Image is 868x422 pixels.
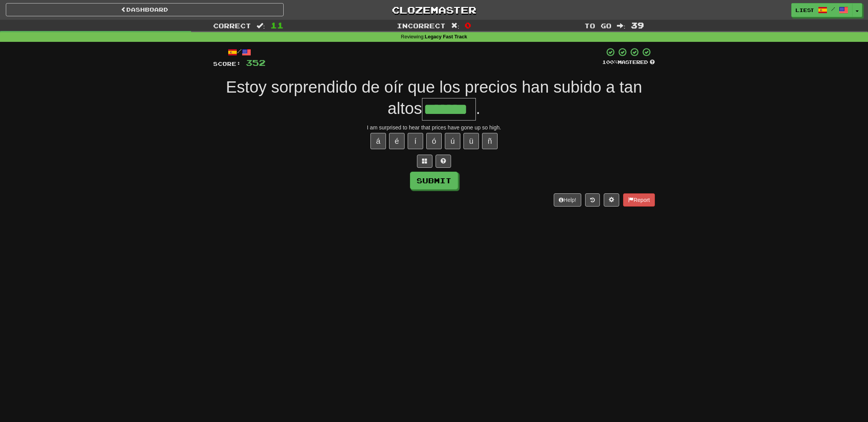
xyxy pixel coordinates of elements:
[417,155,432,168] button: Switch sentence to multiple choice alt+p
[796,7,814,14] span: LiesT
[602,59,655,66] div: Mastered
[436,155,451,168] button: Single letter hint - you only get 1 per sentence and score half the points! alt+h
[397,22,446,29] span: Incorrect
[554,193,581,207] button: Help!
[831,6,835,12] span: /
[426,133,442,149] button: ó
[408,133,423,149] button: í
[445,133,460,149] button: ú
[213,124,655,131] div: I am surprised to hear that prices have gone up so high.
[623,193,655,207] button: Report
[585,193,600,207] button: Round history (alt+y)
[463,133,479,149] button: ü
[389,133,405,149] button: é
[370,133,386,149] button: á
[584,22,611,29] span: To go
[425,34,467,40] strong: Legacy Fast Track
[465,21,471,30] span: 0
[602,59,618,65] span: 100 %
[631,21,644,30] span: 39
[246,58,265,67] span: 352
[270,21,284,30] span: 11
[226,78,642,117] span: Estoy sorprendido de oír que los precios han subido a tan altos
[476,99,480,117] span: .
[213,22,251,29] span: Correct
[451,22,460,29] span: :
[213,47,265,57] div: /
[295,3,573,17] a: Clozemaster
[410,172,458,189] button: Submit
[791,3,852,17] a: LiesT /
[213,60,241,67] span: Score:
[6,3,284,16] a: Dashboard
[257,22,265,29] span: :
[617,22,625,29] span: :
[482,133,498,149] button: ñ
